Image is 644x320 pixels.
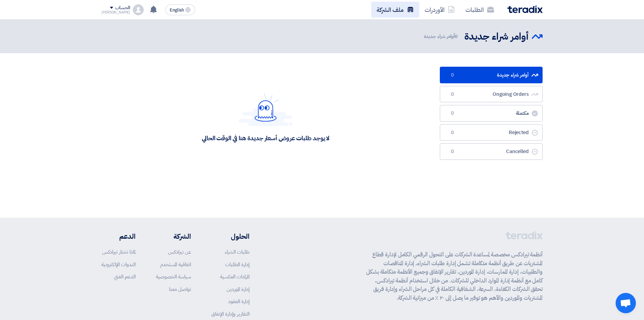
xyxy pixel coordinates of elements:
[448,129,456,136] span: 0
[114,273,136,280] a: الدعم الفني
[115,5,130,11] div: الحساب
[419,2,460,18] a: الأوردرات
[440,124,543,141] a: Rejected0
[168,248,191,256] a: عن تيرادكس
[440,105,543,122] a: مكتملة0
[616,293,636,313] a: دردشة مفتوحة
[160,261,191,268] a: اتفاقية المستخدم
[102,248,136,256] a: لماذا تختار تيرادكس
[464,30,528,43] h2: أوامر شراء جديدة
[211,231,249,241] li: الحلول
[165,4,195,15] button: English
[170,8,184,13] span: English
[371,2,419,18] a: ملف الشركة
[101,261,136,268] a: الندوات الإلكترونية
[440,86,543,103] a: Ongoing Orders0
[101,231,136,241] li: الدعم
[220,273,249,280] a: المزادات العكسية
[211,310,249,318] a: التقارير وإدارة الإنفاق
[507,5,543,13] img: Teradix logo
[448,91,456,98] span: 0
[440,143,543,160] a: Cancelled0
[202,134,329,142] div: لا يوجد طلبات عروض أسعار جديدة هنا في الوقت الحالي
[169,285,191,293] a: تواصل معنا
[366,250,543,302] p: أنظمة تيرادكس مخصصة لمساعدة الشركات على التحول الرقمي الكامل لإدارة قطاع المشتريات عن طريق أنظمة ...
[424,33,459,40] span: أوامر شراء جديدة
[440,67,543,83] a: أوامر شراء جديدة0
[156,273,191,280] a: سياسة الخصوصية
[455,33,458,40] span: 0
[133,4,144,15] img: profile_test.png
[225,248,249,256] a: طلبات الشراء
[448,72,456,79] span: 0
[448,148,456,155] span: 0
[448,110,456,117] span: 0
[239,93,293,126] img: Hello
[225,261,249,268] a: إدارة الطلبات
[460,2,499,18] a: الطلبات
[101,10,130,14] div: [PERSON_NAME]
[156,231,191,241] li: الشركة
[228,298,249,305] a: إدارة العقود
[226,285,249,293] a: إدارة الموردين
